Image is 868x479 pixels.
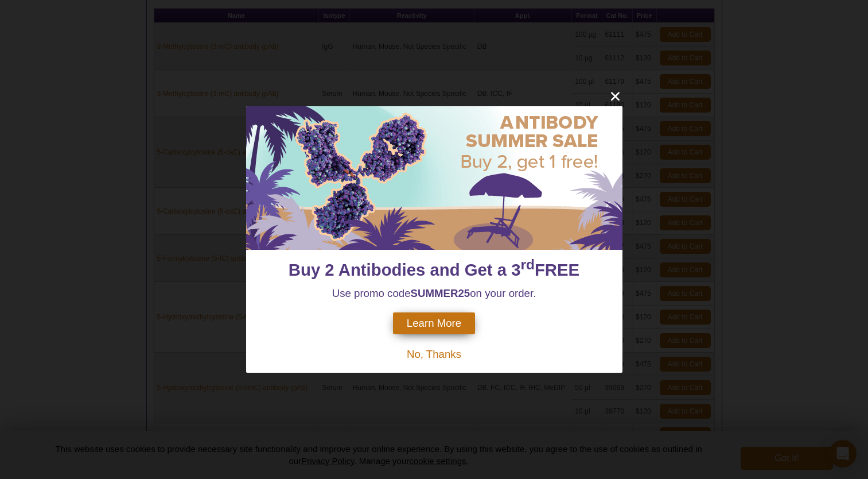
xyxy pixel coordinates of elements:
strong: SUMMER25 [411,287,470,299]
span: No, Thanks [407,348,461,360]
sup: rd [521,257,535,272]
span: Buy 2 Antibodies and Get a 3 FREE [289,260,579,279]
span: Use promo code on your order. [332,287,536,299]
button: close [608,89,622,103]
span: Learn More [407,317,461,330]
